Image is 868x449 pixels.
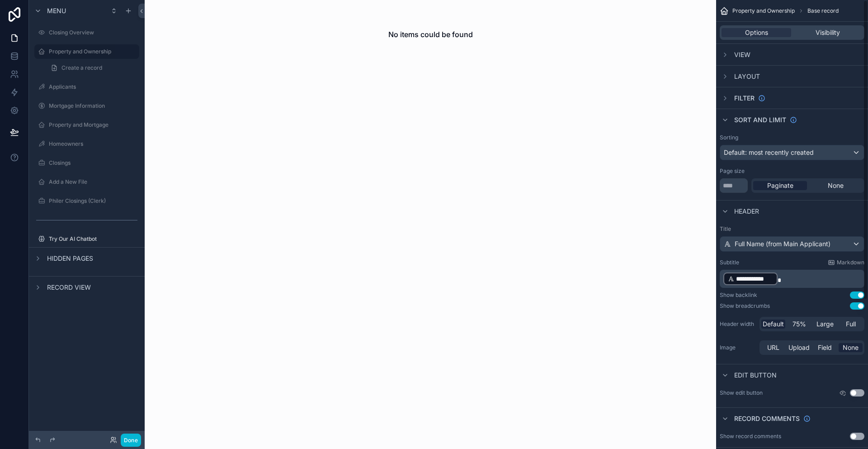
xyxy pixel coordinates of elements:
span: Hidden pages [47,254,93,263]
label: Applicants [49,83,137,91]
button: Default: most recently created [720,145,864,160]
a: Closings [34,156,139,170]
a: Philer Closings (Clerk) [34,194,139,208]
span: Visibility [816,28,840,37]
a: Property and Mortgage [34,118,139,132]
a: Property and Ownership [34,44,139,59]
span: Layout [734,72,760,81]
span: Large [816,320,834,329]
span: Sort And Limit [734,115,786,124]
span: None [843,343,859,352]
label: Title [720,225,864,233]
label: Closing Overview [49,29,137,36]
span: None [828,181,844,190]
label: Header width [720,320,756,328]
span: Default [763,320,784,329]
label: Property and Ownership [49,48,134,55]
label: Closings [49,159,137,167]
div: Show record comments [720,433,781,440]
span: Header [734,207,759,216]
span: Default: most recently created [724,148,814,156]
label: Subtitle [720,259,739,266]
span: Base record [807,7,839,14]
span: URL [767,343,779,352]
a: Mortgage Information [34,99,139,113]
button: Done [121,434,141,447]
span: View [734,50,750,59]
a: Create a record [45,61,139,75]
label: Page size [720,167,745,175]
a: Add a New File [34,175,139,189]
span: Create a record [61,64,102,72]
a: Markdown [828,259,864,266]
span: Upload [788,343,810,352]
div: Show backlink [720,291,757,299]
span: Record comments [734,414,800,423]
div: Show breadcrumbs [720,302,770,310]
label: Homeowners [49,140,137,148]
a: Try Our AI Chatbot [34,232,139,246]
span: Markdown [837,259,864,266]
span: Menu [47,6,66,15]
label: Mortgage Information [49,102,137,110]
span: Record view [47,283,91,292]
span: Field [818,343,832,352]
label: Image [720,344,756,351]
label: Show edit button [720,389,763,396]
span: Options [745,28,768,37]
span: Filter [734,94,755,103]
label: Try Our AI Chatbot [49,235,137,243]
span: Full Name (from Main Applicant) [735,239,830,248]
span: Paginate [767,181,793,190]
span: Edit button [734,371,777,380]
button: Full Name (from Main Applicant) [720,236,864,252]
span: 75% [793,320,806,329]
label: Philer Closings (Clerk) [49,197,137,205]
div: scrollable content [720,270,864,288]
span: Full [846,320,856,329]
a: Closing Overview [34,25,139,40]
span: Property and Ownership [732,7,795,14]
label: Sorting [720,134,738,141]
a: Homeowners [34,137,139,151]
label: Add a New File [49,178,137,186]
label: Property and Mortgage [49,121,137,129]
a: Applicants [34,80,139,94]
